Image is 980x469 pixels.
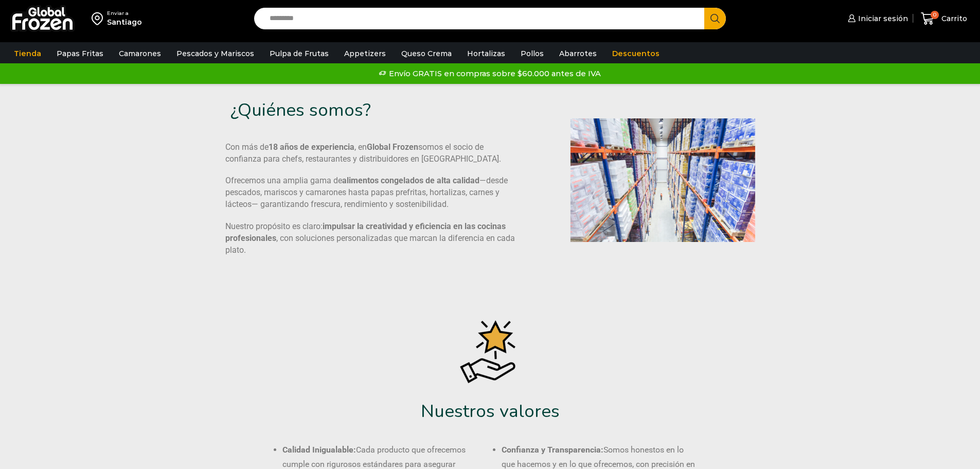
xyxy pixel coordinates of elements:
[51,44,109,63] a: Papas Fritas
[396,44,457,63] a: Queso Crema
[918,7,970,31] a: 0 Carrito
[225,175,518,211] p: Ofrecemos una amplia gama de —desde pescados, mariscos y camarones hasta papas prefritas, hortali...
[704,8,726,29] button: Search button
[107,17,142,27] div: Santiago
[9,44,46,63] a: Tienda
[92,10,107,27] img: address-field-icon.svg
[845,8,908,29] a: Iniciar sesión
[107,10,142,17] div: Enviar a
[607,44,665,63] a: Descuentos
[225,221,518,256] p: Nuestro propósito es claro: , con soluciones personalizadas que marcan la diferencia en cada plato.
[269,142,354,152] b: 18 años de experiencia
[114,44,166,63] a: Camarones
[207,401,773,422] h2: Nuestros valores
[342,176,479,185] b: alimentos congelados de alta calidad
[282,445,356,455] b: Calidad Inigualable:
[462,44,510,63] a: Hortalizas
[225,221,506,243] b: impulsar la creatividad y eficiencia en las cocinas profesionales
[171,44,259,63] a: Pescados y Mariscos
[931,11,939,19] span: 0
[264,44,334,63] a: Pulpa de Frutas
[939,13,967,24] span: Carrito
[515,44,549,63] a: Pollos
[554,44,602,63] a: Abarrotes
[230,99,479,121] h3: ¿Quiénes somos?
[339,44,391,63] a: Appetizers
[367,142,418,152] b: Global Frozen
[856,13,908,24] span: Iniciar sesión
[225,142,518,165] p: Con más de , en somos el socio de confianza para chefs, restaurantes y distribuidores en [GEOGRAP...
[502,445,603,455] b: Confianza y Transparencia:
